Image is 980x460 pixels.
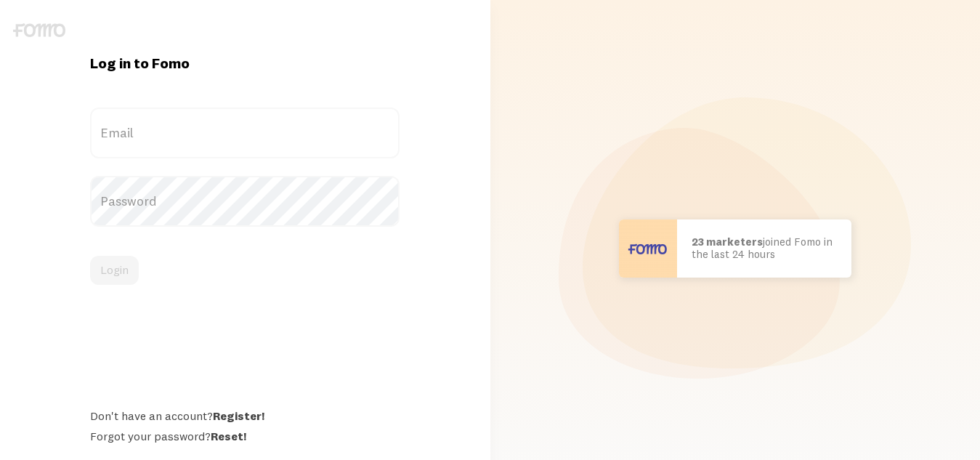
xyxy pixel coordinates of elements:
img: User avatar [619,219,677,278]
b: 23 marketers [692,235,763,249]
img: fomo-logo-gray-b99e0e8ada9f9040e2984d0d95b3b12da0074ffd48d1e5cb62ac37fc77b0b268.svg [13,23,65,37]
div: Forgot your password? [90,429,400,443]
a: Register! [213,408,264,423]
label: Password [90,176,400,227]
label: Email [90,108,400,158]
h1: Log in to Fomo [90,54,400,73]
div: Don't have an account? [90,408,400,423]
a: Reset! [211,429,246,443]
p: joined Fomo in the last 24 hours [692,236,837,260]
